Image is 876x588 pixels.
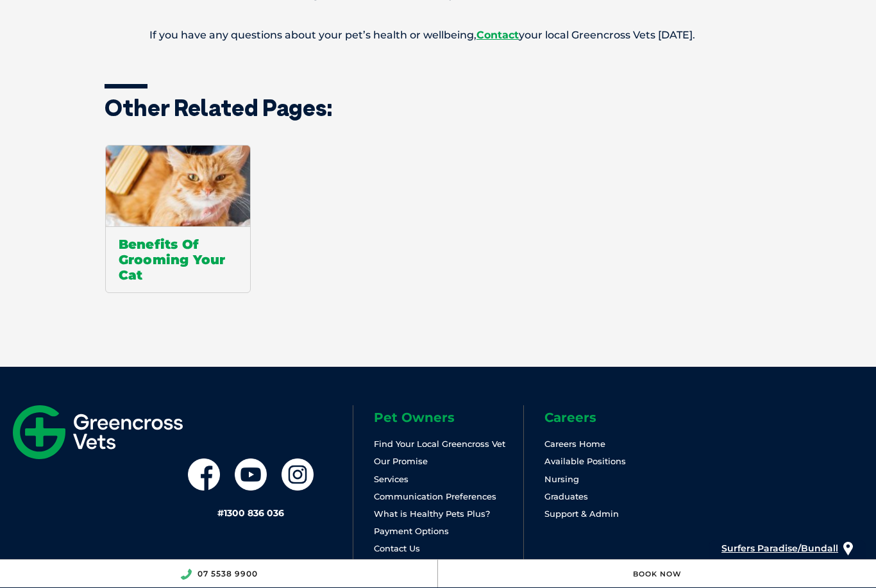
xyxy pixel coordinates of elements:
[544,439,605,449] a: Careers Home
[721,542,838,554] span: Surfers Paradise/Bundall
[374,474,409,484] a: Services
[105,145,251,294] a: Benefits Of Grooming Your Cat
[374,491,496,501] a: Communication Preferences
[374,543,420,553] a: Contact Us
[721,540,838,557] a: Surfers Paradise/Bundall
[374,411,523,424] h6: Pet Owners
[374,456,428,466] a: Our Promise
[374,439,505,449] a: Find Your Local Greencross Vet
[374,526,449,536] a: Payment Options
[198,569,258,578] a: 07 5538 9900
[544,491,588,501] a: Graduates
[105,96,771,119] h3: Other related pages:
[374,508,490,519] a: What is Healthy Pets Plus?
[217,507,284,519] a: #1300 836 036
[633,569,682,578] a: Book Now
[544,508,619,519] a: Support & Admin
[180,569,192,580] img: location_phone.svg
[217,507,224,519] span: #
[843,542,853,556] img: location_pin.svg
[476,29,519,41] a: Contact
[544,474,579,484] a: Nursing
[544,456,626,466] a: Available Positions
[544,411,693,424] h6: Careers
[105,24,771,47] p: If you have any questions about your pet’s health or wellbeing, your local Greencross Vets [DATE].
[106,226,250,292] span: Benefits Of Grooming Your Cat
